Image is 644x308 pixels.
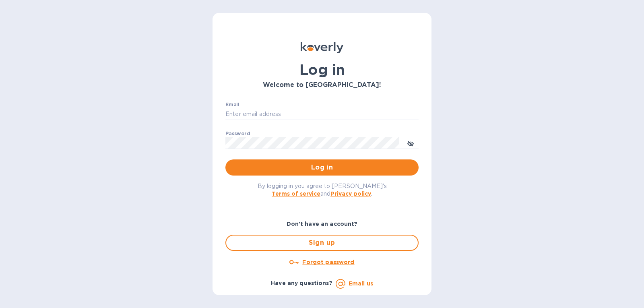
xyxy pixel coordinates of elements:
[233,238,411,248] span: Sign up
[302,259,354,265] u: Forgot password
[225,235,419,251] button: Sign up
[232,163,412,172] span: Log in
[225,131,250,136] label: Password
[271,280,332,286] b: Have any questions?
[402,135,419,151] button: toggle password visibility
[301,42,343,53] img: Koverly
[225,159,419,176] button: Log in
[287,221,358,227] b: Don't have an account?
[225,81,419,89] h3: Welcome to [GEOGRAPHIC_DATA]!
[349,280,373,287] a: Email us
[272,190,320,197] a: Terms of service
[225,108,419,120] input: Enter email address
[225,102,239,107] label: Email
[225,61,419,78] h1: Log in
[330,190,371,197] a: Privacy policy
[258,183,387,197] span: By logging in you agree to [PERSON_NAME]'s and .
